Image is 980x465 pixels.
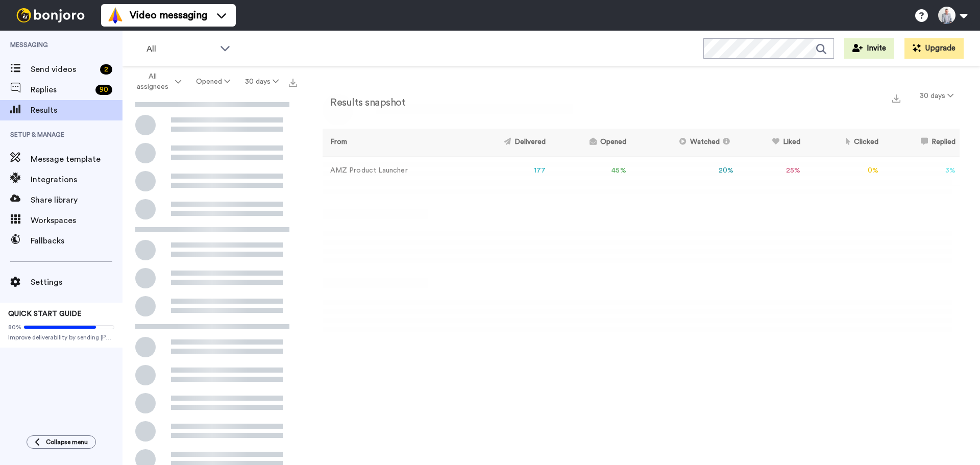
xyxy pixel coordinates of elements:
td: 3 % [883,157,960,185]
td: AMZ Product Launcher [323,157,461,185]
span: Share library [31,194,122,206]
button: 30 days [237,72,286,91]
img: vm-color.svg [107,7,124,23]
th: Clicked [804,129,883,157]
h2: Results snapshot [323,97,405,108]
th: Delivered [461,129,550,157]
span: 80% [8,323,21,331]
span: All assignees [132,71,173,92]
span: Results [31,104,122,116]
button: Upgrade [904,38,964,59]
td: 177 [461,157,550,185]
span: Fallbacks [31,235,122,247]
td: 25 % [738,157,804,185]
span: Workspaces [31,214,122,227]
td: 20 % [630,157,738,185]
button: Opened [189,72,238,91]
button: Collapse menu [27,435,96,449]
div: 90 [95,85,112,95]
th: Liked [738,129,804,157]
img: export.svg [892,94,900,103]
td: 45 % [550,157,630,185]
button: Export a summary of each team member’s results that match this filter now. [889,90,903,105]
span: Improve deliverability by sending [PERSON_NAME]’s from your own email [8,333,114,341]
span: Integrations [31,174,122,186]
th: Watched [630,129,738,157]
span: QUICK START GUIDE [8,310,82,317]
td: 0 % [804,157,883,185]
button: Invite [844,38,894,59]
span: Replies [31,84,91,96]
span: Collapse menu [46,438,88,446]
span: All [146,43,215,55]
div: 2 [100,64,112,75]
span: Video messaging [130,8,207,22]
span: Message template [31,153,122,165]
th: Replied [883,129,960,157]
button: 30 days [914,87,960,105]
img: bj-logo-header-white.svg [12,8,89,22]
th: From [323,129,461,157]
th: Opened [550,129,630,157]
span: Send videos [31,63,96,76]
span: Settings [31,276,122,288]
img: export.svg [289,79,297,87]
button: All assignees [125,67,189,96]
button: Export all results that match these filters now. [286,74,300,89]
